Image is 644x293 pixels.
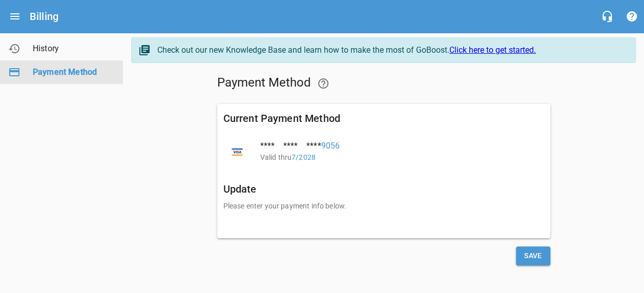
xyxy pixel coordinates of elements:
span: 9056 [321,141,340,151]
button: Save [516,246,550,265]
span: 7 / 2028 [292,153,316,161]
h6: Current Payment Method [223,110,544,127]
p: Please enter your payment info below. [223,201,544,212]
h6: Update [223,181,544,197]
p: Valid thru [260,152,528,163]
button: Open drawer [3,4,27,29]
div: Check out our new Knowledge Base and learn how to make the most of GoBoost. [157,44,625,56]
a: Learn how to update your payment method [311,71,336,96]
button: Support Portal [619,4,644,29]
button: Live Chat [595,4,619,29]
span: Payment Method [33,66,111,78]
iframe: Secure card payment input frame [223,220,544,232]
h6: Billing [30,8,58,25]
a: Click here to get started. [449,45,536,55]
h5: Payment Method [217,71,550,96]
span: Save [524,249,542,262]
span: History [33,43,111,55]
